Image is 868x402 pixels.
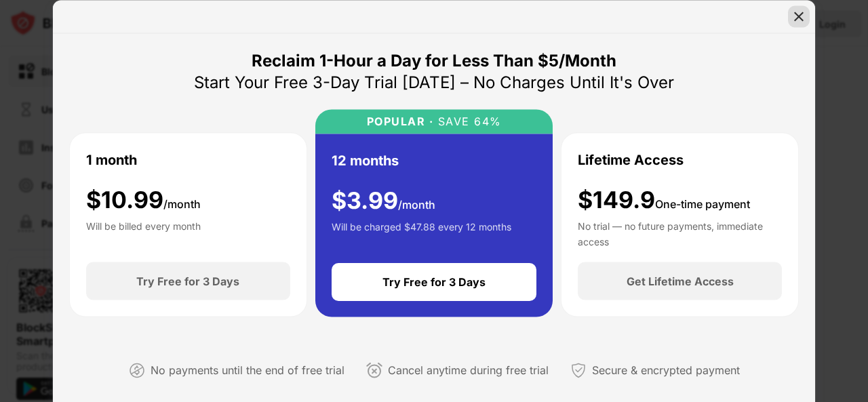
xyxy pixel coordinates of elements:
[151,361,344,380] div: No payments until the end of free trial
[627,275,734,288] div: Get Lifetime Access
[433,115,502,127] div: SAVE 64%
[332,220,511,247] div: Will be charged $47.88 every 12 months
[163,197,201,210] span: /month
[655,197,750,210] span: One-time payment
[367,115,434,127] div: POPULAR ·
[578,219,782,246] div: No trial — no future payments, immediate access
[129,362,145,378] img: not-paying
[86,219,201,246] div: Will be billed every month
[578,149,684,169] div: Lifetime Access
[388,361,549,380] div: Cancel anytime during free trial
[398,197,435,211] span: /month
[86,186,201,214] div: $ 10.99
[578,186,750,214] div: $149.9
[366,362,382,378] img: cancel-anytime
[332,186,435,214] div: $ 3.99
[570,362,587,378] img: secured-payment
[86,149,137,169] div: 1 month
[592,361,740,380] div: Secure & encrypted payment
[194,71,674,93] div: Start Your Free 3-Day Trial [DATE] – No Charges Until It's Over
[252,49,616,71] div: Reclaim 1-Hour a Day for Less Than $5/Month
[136,275,239,288] div: Try Free for 3 Days
[382,275,486,289] div: Try Free for 3 Days
[332,150,399,170] div: 12 months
